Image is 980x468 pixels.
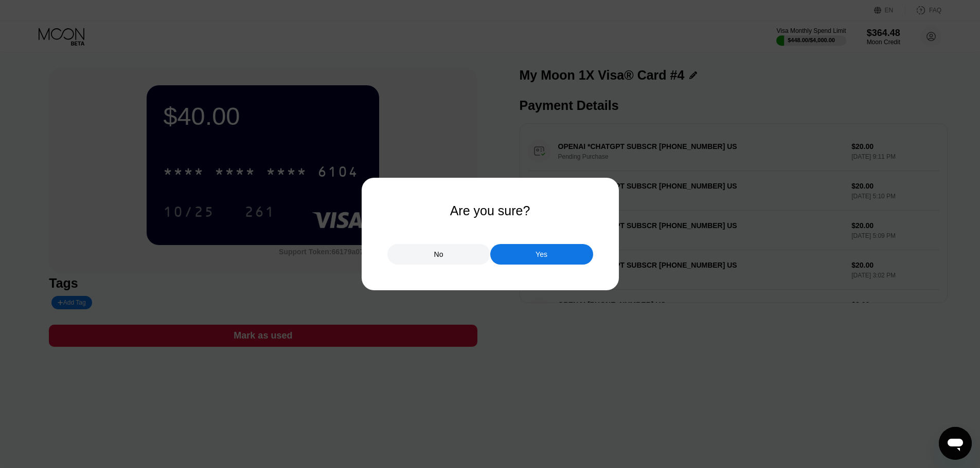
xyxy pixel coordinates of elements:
[387,244,490,265] div: No
[434,250,443,259] div: No
[536,250,547,259] div: Yes
[450,203,530,218] div: Are you sure?
[939,427,972,460] iframe: Mesajlaşma penceresini başlatma düğmesi
[490,244,593,265] div: Yes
